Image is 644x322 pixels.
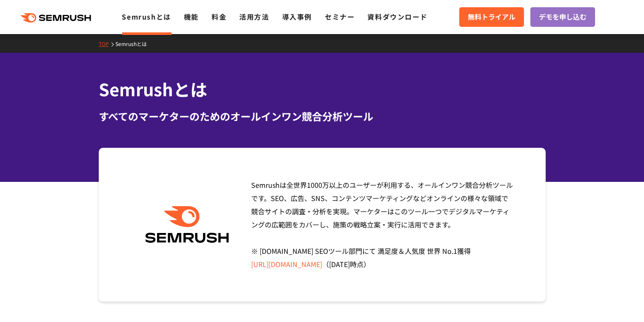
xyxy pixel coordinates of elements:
a: TOP [99,40,115,47]
div: すべてのマーケターのためのオールインワン競合分析ツール [99,109,546,124]
a: 無料トライアル [459,7,524,27]
a: 活用方法 [239,11,269,22]
a: [URL][DOMAIN_NAME] [251,259,322,269]
a: 資料ダウンロード [367,11,427,22]
a: 導入事例 [282,11,312,22]
img: Semrush [141,206,233,243]
h1: Semrushとは [99,77,546,102]
span: Semrushは全世界1000万以上のユーザーが利用する、オールインワン競合分析ツールです。SEO、広告、SNS、コンテンツマーケティングなどオンラインの様々な領域で競合サイトの調査・分析を実現... [251,180,513,269]
a: 機能 [184,11,199,22]
a: 料金 [212,11,226,22]
a: デモを申し込む [530,7,595,27]
span: 無料トライアル [468,11,515,23]
a: Semrushとは [122,11,171,22]
a: セミナー [325,11,355,22]
span: デモを申し込む [539,11,587,23]
a: Semrushとは [115,40,153,47]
